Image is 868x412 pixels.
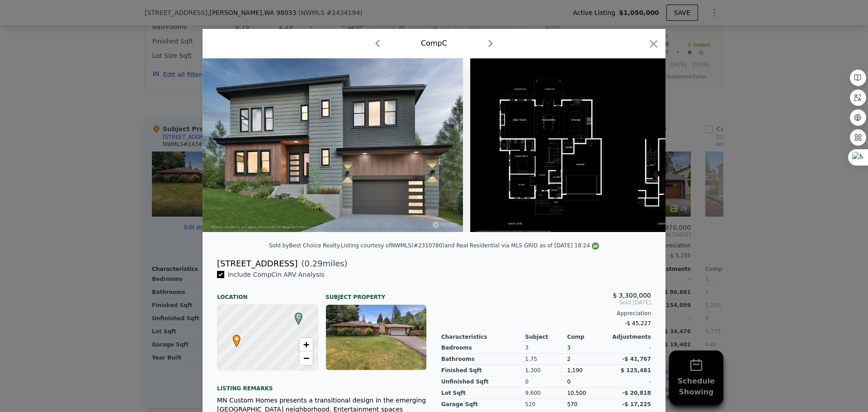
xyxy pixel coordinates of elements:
div: Appreciation [441,310,651,317]
div: 3 [525,342,567,354]
div: Comp [567,333,609,341]
img: Property Img [470,58,739,232]
span: -$ 41,767 [622,356,651,362]
div: 1,300 [525,365,567,376]
span: 0 [567,379,571,385]
div: Lot Sqft [441,388,525,399]
div: C [292,313,298,318]
span: -$ 45,227 [625,320,651,327]
div: Bathrooms [441,354,525,365]
span: C [292,313,305,321]
span: 1,190 [567,367,582,374]
div: Listing courtesy of NWMLS (#2310780) and Real Residential via MLS GRID as of [DATE] 18:24 [341,242,599,249]
div: Unfinished Sqft [441,376,525,388]
div: Location [217,286,318,301]
span: 0.29 [305,259,323,268]
div: 0 [525,376,567,388]
span: ( miles) [297,257,347,270]
div: Garage Sqft [441,399,525,410]
div: Listing remarks [217,378,427,392]
div: 1.75 [525,354,567,365]
span: -$ 20,818 [622,390,651,396]
span: Sold [DATE] [441,299,651,306]
div: Finished Sqft [441,365,525,376]
div: Comp C [421,38,447,49]
div: 2 [567,354,609,365]
span: • [231,332,243,346]
div: [STREET_ADDRESS] [217,257,297,270]
div: - [609,342,651,354]
img: NWMLS Logo [592,242,599,250]
span: -$ 17,225 [622,401,651,407]
div: - [609,376,651,388]
span: + [303,339,309,350]
span: Include Comp C in ARV Analysis [224,271,328,278]
div: Characteristics [441,333,525,341]
span: $ 125,481 [621,367,651,374]
a: Zoom out [299,351,313,365]
div: Sold by Best Choice Realty . [269,242,341,249]
div: Subject Property [325,286,427,301]
a: Zoom in [299,338,313,351]
span: 10,500 [567,390,586,396]
div: Adjustments [609,333,651,341]
span: 570 [567,401,577,407]
span: $ 3,300,000 [613,292,651,299]
div: Subject [525,333,567,341]
span: 3 [567,345,571,351]
div: • [231,335,236,340]
div: Bedrooms [441,342,525,354]
div: 520 [525,399,567,410]
span: − [303,352,309,364]
div: 9,600 [525,388,567,399]
img: Property Img [203,58,463,232]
